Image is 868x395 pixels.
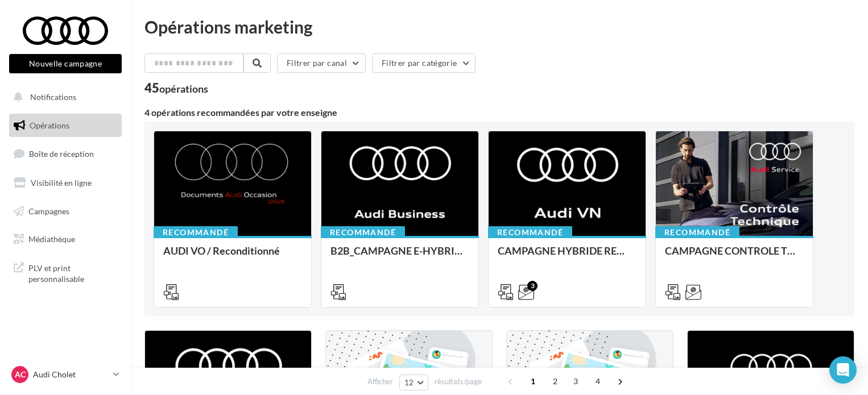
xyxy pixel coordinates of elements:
[7,171,124,195] a: Visibilité en ligne
[7,256,124,289] a: PLV et print personnalisable
[28,260,117,285] span: PLV et print personnalisable
[28,234,75,244] span: Médiathèque
[435,376,482,387] span: résultats/page
[9,54,122,73] button: Nouvelle campagne
[567,372,585,390] span: 3
[399,375,428,390] button: 12
[277,53,366,73] button: Filtrer par canal
[15,369,26,380] span: AC
[31,178,92,188] span: Visibilité en ligne
[7,199,124,223] a: Campagnes
[829,356,857,384] div: Open Intercom Messenger
[330,245,469,268] div: B2B_CAMPAGNE E-HYBRID OCTOBRE
[7,227,124,251] a: Médiathèque
[33,369,109,380] p: Audi Cholet
[524,372,542,390] span: 1
[527,281,538,291] div: 3
[30,120,69,130] span: Opérations
[665,245,804,268] div: CAMPAGNE CONTROLE TECHNIQUE 25€ OCTOBRE
[28,206,69,215] span: Campagnes
[30,92,76,102] span: Notifications
[9,364,122,385] a: AC Audi Cholet
[655,226,739,239] div: Recommandé
[163,245,302,268] div: AUDI VO / Reconditionné
[144,82,208,94] div: 45
[144,18,854,35] div: Opérations marketing
[321,226,405,239] div: Recommandé
[404,378,414,387] span: 12
[372,53,476,73] button: Filtrer par catégorie
[367,376,393,387] span: Afficher
[144,108,854,117] div: 4 opérations recommandées par votre enseigne
[159,84,208,94] div: opérations
[29,149,94,159] span: Boîte de réception
[154,226,238,239] div: Recommandé
[488,226,572,239] div: Recommandé
[498,245,636,268] div: CAMPAGNE HYBRIDE RECHARGEABLE
[7,85,119,109] button: Notifications
[7,114,124,138] a: Opérations
[589,372,607,390] span: 4
[7,142,124,166] a: Boîte de réception
[546,372,564,390] span: 2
